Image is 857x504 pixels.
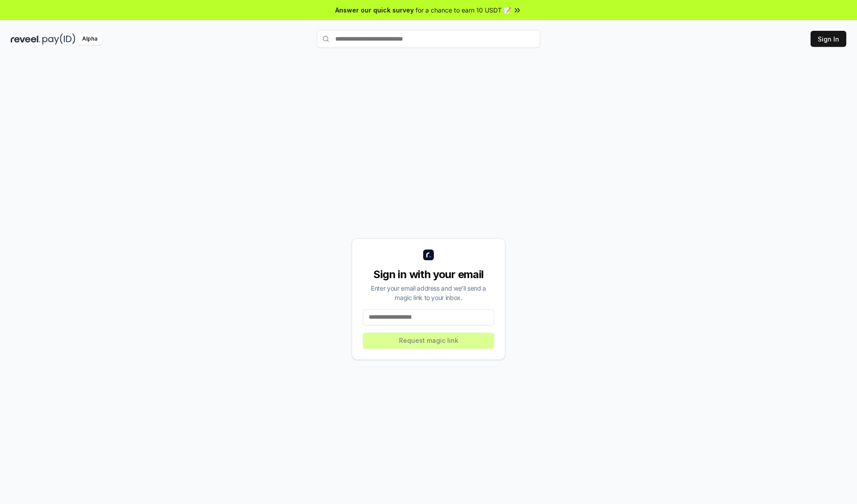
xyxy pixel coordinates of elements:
img: pay_id [42,33,75,45]
div: Enter your email address and we’ll send a magic link to your inbox. [363,283,494,302]
div: Alpha [77,33,102,45]
span: for a chance to earn 10 USDT 📝 [416,5,511,15]
img: reveel_dark [11,33,41,45]
div: Sign in with your email [363,267,494,282]
button: Sign In [811,31,846,47]
img: logo_small [423,250,434,260]
span: Answer our quick survey [335,5,414,15]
